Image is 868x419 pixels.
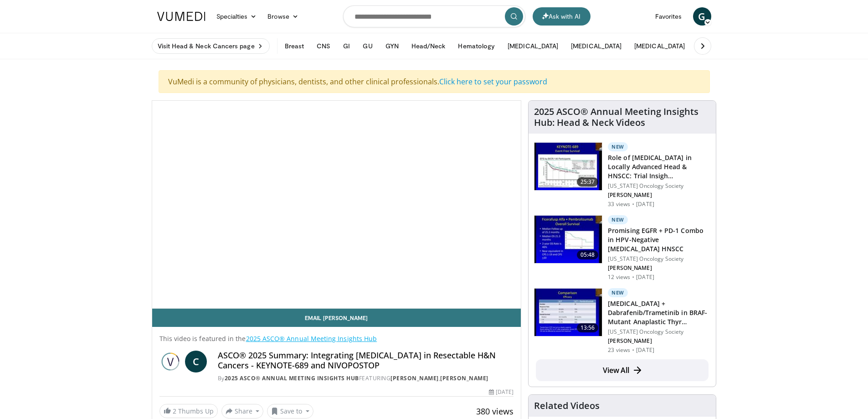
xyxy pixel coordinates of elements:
p: New [608,288,628,297]
div: · [632,347,634,354]
img: VuMedi Logo [157,12,205,21]
img: 5c189fcc-fad0-49f8-a604-3b1a12888300.150x105_q85_crop-smart_upscale.jpg [534,143,602,190]
img: ac96c57d-e06d-4717-9298-f980d02d5bc0.150x105_q85_crop-smart_upscale.jpg [534,289,602,336]
a: 13:56 New [MEDICAL_DATA] + Dabrafenib/Trametinib in BRAF-Mutant Anaplastic Thyr… [US_STATE] Oncol... [534,288,710,354]
img: 2025 ASCO® Annual Meeting Insights Hub [159,351,181,372]
a: Browse [262,7,304,26]
button: Breast [279,37,309,55]
a: 2025 ASCO® Annual Meeting Insights Hub [246,334,377,343]
video-js: Video Player [152,101,521,309]
a: Specialties [211,7,262,26]
a: C [185,351,207,372]
a: [PERSON_NAME] [390,374,439,382]
a: Click here to set your password [439,77,547,87]
p: [PERSON_NAME] [608,264,710,272]
button: GYN [380,37,404,55]
div: · [632,201,634,208]
h4: ASCO® 2025 Summary: Integrating [MEDICAL_DATA] in Resectable H&N Cancers - KEYNOTE-689 and NIVOPO... [218,351,514,370]
span: 13:56 [577,323,599,332]
button: Save to [267,404,313,419]
span: 380 views [476,406,514,417]
a: View All [536,359,709,381]
h3: [MEDICAL_DATA] + Dabrafenib/Trametinib in BRAF-Mutant Anaplastic Thyr… [608,299,710,326]
p: 12 views [608,274,630,281]
span: 25:37 [577,177,599,186]
p: [US_STATE] Oncology Society [608,182,710,190]
p: [PERSON_NAME] [608,191,710,199]
span: 2 [173,407,176,415]
p: 23 views [608,347,630,354]
button: [MEDICAL_DATA] [502,37,564,55]
div: By FEATURING , [218,374,514,383]
p: New [608,142,628,151]
h3: Role of [MEDICAL_DATA] in Locally Advanced Head & HNSCC: Trial Insigh… [608,153,710,181]
button: Ask with AI [533,7,591,26]
input: Search topics, interventions [343,5,525,27]
p: [US_STATE] Oncology Society [608,255,710,263]
button: CNS [311,37,336,55]
button: Head/Neck [406,37,451,55]
p: 33 views [608,201,630,208]
p: New [608,215,628,224]
span: 05:48 [577,250,599,259]
button: Share [221,404,264,419]
a: [PERSON_NAME] [440,374,488,382]
a: 05:48 New Promising EGFR + PD-1 Combo in HPV-Negative [MEDICAL_DATA] HNSCC [US_STATE] Oncology So... [534,215,710,281]
a: 2 Thumbs Up [159,404,218,418]
button: Hematology [452,37,500,55]
div: [DATE] [489,388,514,396]
a: Visit Head & Neck Cancers page [152,38,270,54]
h4: 2025 ASCO® Annual Meeting Insights Hub: Head & Neck Videos [534,106,710,128]
p: [DATE] [636,347,654,354]
h3: Promising EGFR + PD-1 Combo in HPV-Negative [MEDICAL_DATA] HNSCC [608,226,710,253]
a: 2025 ASCO® Annual Meeting Insights Hub [225,374,359,382]
a: Favorites [650,7,688,26]
p: This video is featured in the [159,334,514,343]
img: bb8a4a1d-9574-4372-a9b6-8e5828827e93.150x105_q85_crop-smart_upscale.jpg [534,216,602,263]
div: · [632,274,634,281]
button: GI [338,37,355,55]
div: VuMedi is a community of physicians, dentists, and other clinical professionals. [159,70,710,93]
a: G [693,7,711,26]
a: 25:37 New Role of [MEDICAL_DATA] in Locally Advanced Head & HNSCC: Trial Insigh… [US_STATE] Oncol... [534,142,710,208]
p: [US_STATE] Oncology Society [608,328,710,336]
button: [MEDICAL_DATA] [629,37,690,55]
p: [DATE] [636,274,654,281]
p: [PERSON_NAME] [608,337,710,345]
p: [DATE] [636,201,654,208]
a: Email [PERSON_NAME] [152,309,521,327]
button: GU [357,37,378,55]
button: [MEDICAL_DATA] [565,37,627,55]
h4: Related Videos [534,400,600,411]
